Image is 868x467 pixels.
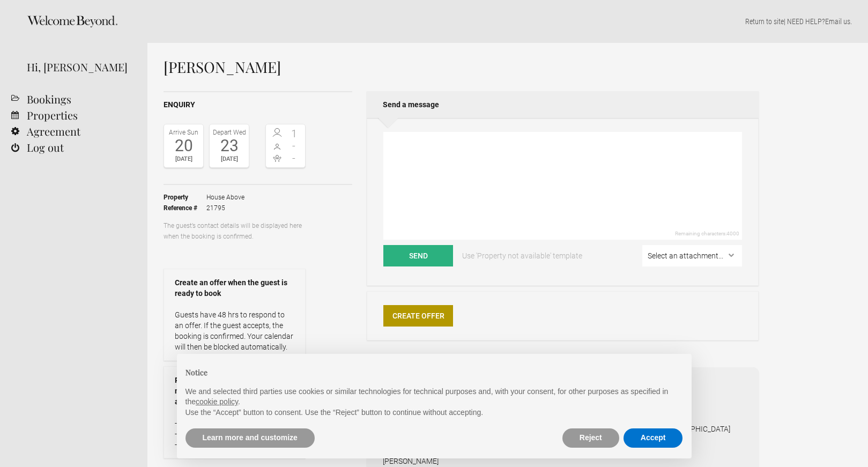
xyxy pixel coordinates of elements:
[206,203,244,213] span: 21795
[186,407,683,418] p: Use the “Accept” button to consent. Use the “Reject” button to continue without accepting.
[164,16,852,27] p: | NEED HELP? .
[745,17,784,26] a: Return to site
[196,397,238,406] a: cookie policy - link opens in a new tab
[167,127,201,138] div: Arrive Sun
[367,91,759,118] h2: Send a message
[383,245,453,266] button: Send
[286,153,303,164] span: -
[164,99,352,110] h2: Enquiry
[27,59,131,75] div: Hi, [PERSON_NAME]
[286,128,303,139] span: 1
[175,309,294,352] p: Guests have 48 hrs to respond to an offer. If the guest accepts, the booking is confirmed. Your c...
[212,138,246,154] div: 23
[186,387,683,407] p: We and selected third parties use cookies or similar technologies for technical purposes and, wit...
[212,154,246,165] div: [DATE]
[175,277,294,299] strong: Create an offer when the guest is ready to book
[186,367,683,378] h2: Notice
[167,138,201,154] div: 20
[167,154,201,165] div: [DATE]
[206,192,244,203] span: House Above
[186,428,315,448] button: Learn more and customize
[455,245,590,266] a: Use 'Property not available' template
[164,203,206,213] strong: Reference #
[164,192,206,203] strong: Property
[164,220,306,242] p: The guest’s contact details will be displayed here when the booking is confirmed.
[286,140,303,151] span: -
[212,127,246,138] div: Depart Wed
[624,428,683,448] button: Accept
[562,428,619,448] button: Reject
[383,305,453,327] a: Create Offer
[164,59,759,75] h1: [PERSON_NAME]
[825,17,850,26] a: Email us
